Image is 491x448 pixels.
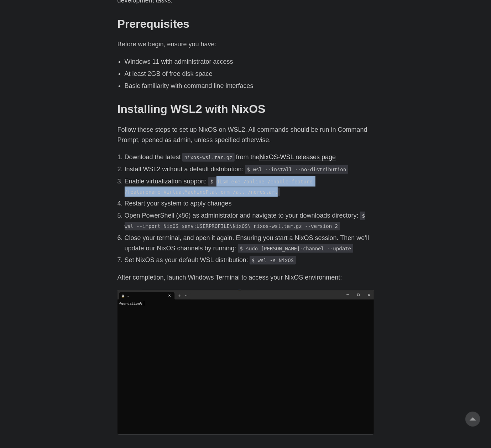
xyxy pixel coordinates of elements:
h2: Installing WSL2 with NixOS [117,102,374,116]
img: NixOS Terminal Interface [117,290,374,434]
li: At least 2GB of free disk space [125,69,374,79]
p: Before we begin, ensure you have: [117,39,374,50]
p: Install WSL2 without a default distribution: [125,164,374,174]
a: NixOS-WSL releases page [260,153,336,161]
a: go to top [465,412,480,427]
p: After completion, launch Windows Terminal to access your NixOS environment: [117,272,374,283]
code: $ sudo [PERSON_NAME]-channel --update [238,244,354,253]
p: Close your terminal, and open it again. Ensuring you start a NixOS session. Then we’ll update our... [125,233,374,254]
code: $ wsl -s NixOS [250,256,296,265]
p: Download the latest from the [125,152,374,162]
p: Set NixOS as your default WSL distribution: [125,255,374,265]
p: Follow these steps to set up NixOS on WSL2. All commands should be run in Command Prompt, opened ... [117,125,374,145]
p: Enable virtualization support: [125,176,374,197]
code: nixos-wsl.tar.gz [182,153,235,162]
p: Open PowerShell (x86) as administrator and navigate to your downloads directory: [125,210,374,231]
li: Windows 11 with administrator access [125,57,374,67]
p: Restart your system to apply changes [125,198,374,209]
li: Basic familiarity with command line interfaces [125,81,374,91]
h2: Prerequisites [117,17,374,31]
code: $ wsl --install --no-distribution [245,165,349,174]
code: $ dism.exe /online /enable-feature /featurename:VirtualMachinePlatform /all /norestart [125,177,313,196]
